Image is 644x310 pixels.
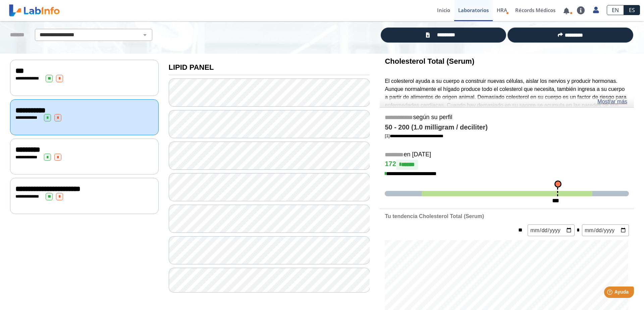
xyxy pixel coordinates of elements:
[385,133,443,138] a: [1]
[624,5,640,15] a: ES
[169,63,214,71] b: LIPID PANEL
[582,224,629,236] input: mm/dd/yyyy
[385,114,629,121] h5: según su perfil
[597,98,627,106] a: Mostrar más
[385,57,474,65] b: Cholesterol Total (Serum)
[528,224,575,236] input: mm/dd/yyyy
[385,151,629,159] h5: en [DATE]
[385,77,629,133] p: El colesterol ayuda a su cuerpo a construir nuevas células, aislar los nervios y producir hormona...
[497,7,507,13] span: HRA
[607,5,624,15] a: EN
[385,160,629,170] h4: 172
[385,213,484,219] b: Tu tendencia Cholesterol Total (Serum)
[385,123,629,132] h4: 50 - 200 (1.0 milligram / deciliter)
[584,284,637,303] iframe: Help widget launcher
